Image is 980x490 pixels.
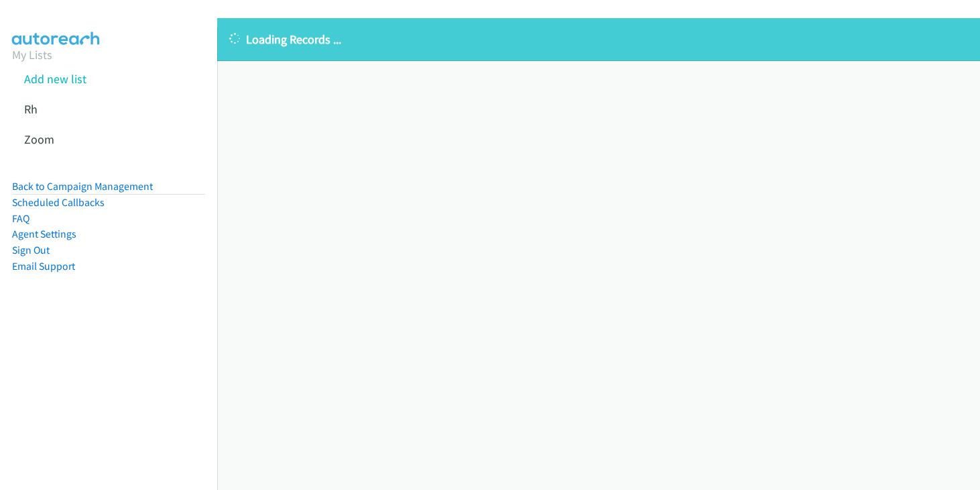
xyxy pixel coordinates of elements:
a: Zoom [24,132,54,147]
a: My Lists [12,47,52,62]
a: FAQ [12,212,29,225]
a: Sign Out [12,244,50,256]
a: Rh [24,101,38,117]
p: Loading Records ... [229,30,968,48]
a: Email Support [12,260,75,273]
a: Scheduled Callbacks [12,196,105,209]
a: Agent Settings [12,228,76,240]
a: Back to Campaign Management [12,180,153,193]
a: Add new list [24,71,86,87]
